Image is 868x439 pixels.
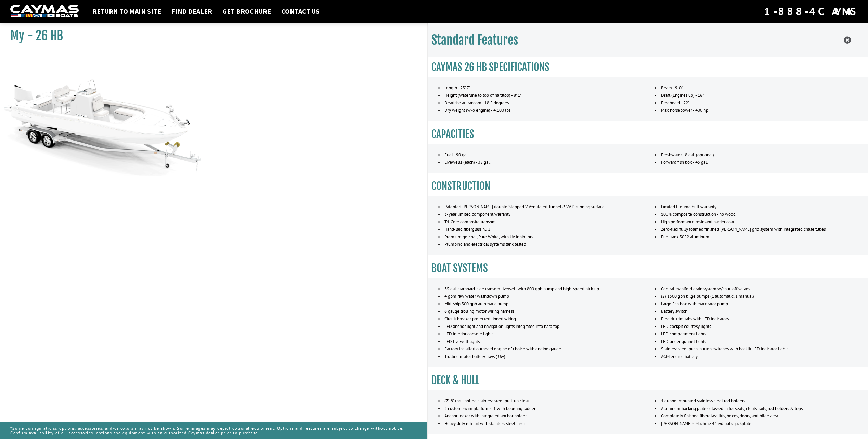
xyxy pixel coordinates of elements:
[655,405,858,412] li: Aluminum backing plates glassed in for seats, cleats, rails, rod holders & tops
[655,226,858,233] li: Zero-flex fully foamed finished [PERSON_NAME] grid system with integrated chase tubes
[655,92,858,99] li: Draft (Engines up) - 16"
[438,308,641,315] li: 6 gauge trolling motor wiring harness
[438,293,641,300] li: 4 gpm raw water washdown pump
[438,211,641,218] li: 3-year limited component warranty
[655,412,858,420] li: Completely finished fiberglass lids, boxes, doors, and bilge area
[431,128,865,141] h3: CAPACITIES
[655,99,858,107] li: Freeboard - 22"
[431,262,865,275] h3: BOAT SYSTEMS
[438,323,641,330] li: LED anchor light and navigation lights integrated into hard top
[438,92,641,99] li: Height (Waterline to top of hardtop) - 8' 1"
[655,293,858,300] li: (2) 1500 gph bilge pumps (1 automatic, 1 manual)
[438,405,641,412] li: 2 custom swim platforms; 1 with boarding ladder
[655,84,858,92] li: Beam - 9' 0"
[438,99,641,107] li: Deadrise at transom - 18.5 degrees
[438,84,641,92] li: Length - 25' 7"
[655,151,858,159] li: Freshwater - 8 gal. (optional)
[438,159,641,166] li: Livewells (each) - 35 gal.
[10,28,410,43] h1: My - 26 HB
[438,420,641,427] li: Heavy duty rub rail with stainless steel insert
[10,5,79,18] img: white-logo-c9c8dbefe5ff5ceceb0f0178aa75bf4bb51f6bca0971e226c86eb53dfe498488.png
[431,374,865,387] h3: DECK & HULL
[438,241,641,248] li: Plumbing and electrical systems tank tested
[278,7,323,16] a: Contact Us
[655,218,858,226] li: High performance resin and barrier coat
[655,203,858,211] li: Limited lifetime hull warranty
[655,107,858,114] li: Max horsepower - 400 hp
[438,151,641,159] li: Fuel - 90 gal.
[438,107,641,114] li: Dry weight (w/o engine) - 4,100 lbs
[655,353,858,360] li: AGM engine battery
[655,211,858,218] li: 100% composite construction - no wood
[764,4,858,19] div: 1-888-4CAYMAS
[655,233,858,241] li: Fuel tank 5052 aluminum
[438,397,641,405] li: (7) 8" thru-bolted stainless steel pull-up cleat
[438,218,641,226] li: Tri-Core composite transom
[438,226,641,233] li: Hand-laid fiberglass hull
[655,308,858,315] li: Battery switch
[438,203,641,211] li: Patented [PERSON_NAME] double Stepped V Ventilated Tunnel (SVVT) running surface
[168,7,216,16] a: Find Dealer
[219,7,274,16] a: Get Brochure
[655,315,858,323] li: Electric trim tabs with LED indicators
[438,412,641,420] li: Anchor locker with integrated anchor holder
[655,330,858,338] li: LED compartment lights
[438,338,641,345] li: LED livewell lights
[655,285,858,293] li: Central manifold drain system w/shut-off valves
[89,7,165,16] a: Return to main site
[438,315,641,323] li: Circuit breaker protected tinned wiring
[655,323,858,330] li: LED cockpit courtesy lights
[431,32,518,48] h2: Standard Features
[655,338,858,345] li: LED under gunnel lights
[438,353,641,360] li: Trolling motor battery trays (36v)
[655,300,858,308] li: Large fish box with macerator pump
[655,420,858,427] li: [PERSON_NAME]'s Machine 4" hydraulic jackplate
[438,345,641,353] li: Factory installed outboard engine of choice with engine gauge
[431,180,865,192] h3: CONSTRUCTION
[438,233,641,241] li: Premium gelcoat, Pure White, with UV inhibitors
[438,300,641,308] li: Mid-ship 500 gph automatic pump
[431,61,865,74] h3: CAYMAS 26 HB SPECIFICATIONS
[10,423,417,438] p: *Some configurations, options, accessories, and/or colors may not be shown. Some images may depic...
[655,345,858,353] li: Stainless steel push-button switches with backlit LED indicator lights
[655,397,858,405] li: 4 gunnel mounted stainless steel rod holders
[438,285,641,293] li: 35 gal. starboard-side transom livewell with 800 gph pump and high-speed pick-up
[655,159,858,166] li: Forward fish box - 45 gal.
[438,330,641,338] li: LED interior console lights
